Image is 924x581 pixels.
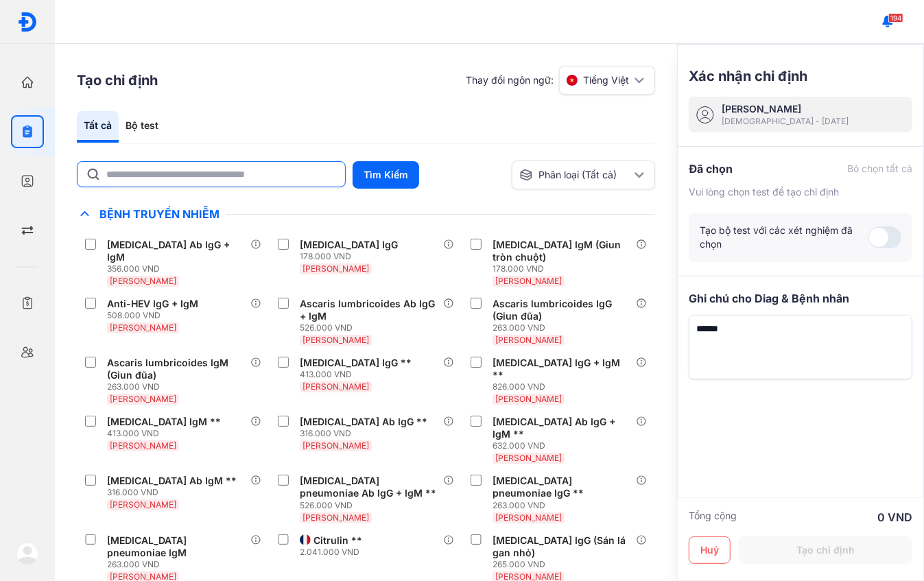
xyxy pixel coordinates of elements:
[300,357,412,369] div: [MEDICAL_DATA] IgG **
[300,251,403,262] div: 178.000 VND
[107,239,245,263] div: [MEDICAL_DATA] Ab IgG + IgM
[493,440,636,451] div: 632.000 VND
[493,500,636,511] div: 263.000 VND
[107,298,198,310] div: Anti-HEV IgG + IgM
[583,73,629,87] span: Tiếng Việt
[300,369,417,380] div: 413.000 VND
[107,416,221,428] div: [MEDICAL_DATA] IgM **
[519,168,631,182] div: Phân loại (Tất cả)
[110,440,176,451] span: [PERSON_NAME]
[107,487,242,498] div: 316.000 VND
[888,13,903,23] span: 194
[689,185,912,199] div: Vui lòng chọn test để tạo chỉ định
[689,67,807,86] h3: Xác nhận chỉ định
[847,162,912,176] div: Bỏ chọn tất cả
[303,440,369,451] span: [PERSON_NAME]
[493,263,636,274] div: 178.000 VND
[107,534,245,559] div: [MEDICAL_DATA] pneumoniae IgM
[466,66,655,95] div: Thay đổi ngôn ngữ:
[493,298,630,322] div: Ascaris lumbricoides IgG (Giun đũa)
[877,509,912,525] div: 0 VND
[722,102,849,116] div: [PERSON_NAME]
[689,509,737,525] div: Tổng cộng
[495,512,562,523] span: [PERSON_NAME]
[493,357,630,381] div: [MEDICAL_DATA] IgG + IgM **
[300,547,368,558] div: 2.041.000 VND
[77,111,119,143] div: Tất cả
[17,12,38,32] img: logo
[107,475,237,487] div: [MEDICAL_DATA] Ab IgM **
[107,357,245,381] div: Ascaris lumbricoides IgM (Giun đũa)
[493,239,630,263] div: [MEDICAL_DATA] IgM (Giun tròn chuột)
[300,428,433,439] div: 316.000 VND
[493,381,636,392] div: 826.000 VND
[495,453,562,463] span: [PERSON_NAME]
[493,322,636,333] div: 263.000 VND
[300,416,427,428] div: [MEDICAL_DATA] Ab IgG **
[303,335,369,345] span: [PERSON_NAME]
[493,559,636,570] div: 265.000 VND
[303,263,369,274] span: [PERSON_NAME]
[313,534,362,547] div: Citrulin **
[110,276,176,286] span: [PERSON_NAME]
[493,534,630,559] div: [MEDICAL_DATA] IgG (Sán lá gan nhỏ)
[495,394,562,404] span: [PERSON_NAME]
[303,381,369,392] span: [PERSON_NAME]
[300,500,443,511] div: 526.000 VND
[303,512,369,523] span: [PERSON_NAME]
[495,335,562,345] span: [PERSON_NAME]
[110,499,176,510] span: [PERSON_NAME]
[689,536,731,564] button: Huỷ
[739,536,912,564] button: Tạo chỉ định
[16,543,38,565] img: logo
[107,310,204,321] div: 508.000 VND
[110,394,176,404] span: [PERSON_NAME]
[493,475,630,499] div: [MEDICAL_DATA] pneumoniae IgG **
[77,71,158,90] h3: Tạo chỉ định
[689,161,733,177] div: Đã chọn
[300,239,398,251] div: [MEDICAL_DATA] IgG
[107,381,250,392] div: 263.000 VND
[107,559,250,570] div: 263.000 VND
[689,290,912,307] div: Ghi chú cho Diag & Bệnh nhân
[93,207,226,221] span: Bệnh Truyền Nhiễm
[300,475,438,499] div: [MEDICAL_DATA] pneumoniae Ab IgG + IgM **
[300,298,438,322] div: Ascaris lumbricoides Ab IgG + IgM
[493,416,630,440] div: [MEDICAL_DATA] Ab IgG + IgM **
[300,322,443,333] div: 526.000 VND
[722,116,849,127] div: [DEMOGRAPHIC_DATA] - [DATE]
[495,276,562,286] span: [PERSON_NAME]
[353,161,419,189] button: Tìm Kiếm
[107,428,226,439] div: 413.000 VND
[107,263,250,274] div: 356.000 VND
[119,111,165,143] div: Bộ test
[110,322,176,333] span: [PERSON_NAME]
[700,224,868,251] div: Tạo bộ test với các xét nghiệm đã chọn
